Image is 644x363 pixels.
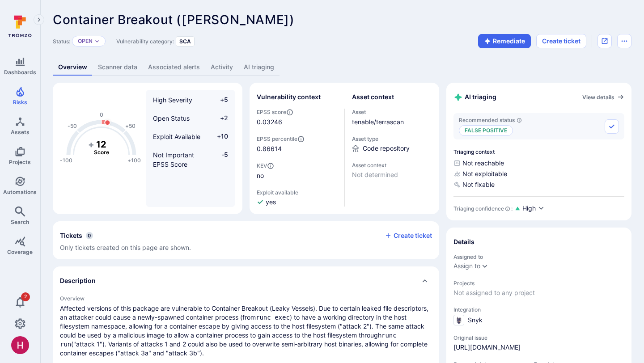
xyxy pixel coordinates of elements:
[238,59,280,76] a: AI triaging
[453,169,624,178] span: Not exploitable
[36,16,42,24] i: Expand navigation menu
[352,93,394,101] h2: Asset context
[453,334,624,341] span: Original issue
[34,14,44,25] button: Expand navigation menu
[78,38,93,45] button: Open
[605,119,619,134] button: Accept recommended status
[257,162,337,169] span: KEV
[9,159,31,165] span: Projects
[143,59,205,76] a: Associated alerts
[459,117,522,123] span: Recommended status
[536,34,586,48] button: Create ticket
[211,114,228,123] span: +2
[88,139,94,150] tspan: +
[11,336,29,354] img: ACg8ocKzQzwPSwOZT_k9C736TfcBpCStqIZdMR9gXOhJgTaH9y_tsw=s96-c
[11,219,29,225] span: Search
[153,133,200,140] span: Exploit Available
[385,232,432,240] button: Create ticket
[266,198,276,207] span: yes
[94,38,100,44] button: Expand dropdown
[127,157,141,164] text: +100
[116,38,174,45] span: Vulnerability category:
[257,93,321,101] h2: Vulnerability context
[453,93,496,102] h2: AI triaging
[11,336,29,354] div: Harshil Parikh
[153,151,194,168] span: Not Important EPSS Score
[257,144,337,153] span: 0.86614
[453,262,480,270] button: Assign to
[211,95,228,105] span: +5
[453,180,624,189] span: Not fixable
[21,292,30,301] span: 2
[517,118,522,123] svg: AI triaging agent's recommendation for vulnerability status
[211,150,228,169] span: -5
[68,122,77,129] text: -50
[60,244,191,251] span: Only tickets created on this page are shown.
[84,139,119,156] g: The vulnerability score is based on the parameters defined in the settings
[60,304,432,358] p: Affected versions of this package are vulnerable to Container Breakout (Leaky Vessels). Due to ce...
[257,189,298,196] span: Exploit available
[352,162,432,169] span: Asset context
[257,171,337,180] span: no
[453,306,624,313] span: Integration
[597,34,612,48] div: Open original issue
[53,221,439,259] div: Collapse
[53,12,294,27] span: Container Breakout ([PERSON_NAME])
[257,118,282,127] span: 0.03246
[453,288,624,297] span: Not assigned to any project
[53,59,631,76] div: Vulnerability tabs
[453,343,521,352] a: [URL][DOMAIN_NAME]
[257,109,337,116] span: EPSS score
[453,159,624,168] span: Not reachable
[153,114,190,122] span: Open Status
[352,135,432,142] span: Asset type
[13,99,27,106] span: Risks
[453,237,475,246] h2: Details
[53,59,93,76] a: Overview
[481,262,488,270] button: Expand dropdown
[94,149,109,156] text: Score
[352,109,432,115] span: Asset
[53,266,439,295] div: Collapse description
[256,314,290,321] code: runc exec
[211,132,228,141] span: +10
[617,34,631,48] button: Options menu
[459,125,513,136] p: False positive
[125,122,136,129] text: +50
[453,205,513,212] div: Triaging confidence :
[53,221,439,259] section: tickets card
[478,34,531,48] button: Remediate
[93,59,143,76] a: Scanner data
[363,144,410,153] span: Code repository
[153,96,192,104] span: High Severity
[60,157,72,164] text: -100
[468,316,483,325] span: Snyk
[96,139,106,150] tspan: 12
[60,295,432,302] h2: Overview
[257,135,337,143] span: EPSS percentile
[60,276,96,285] h2: Description
[522,204,545,213] button: High
[176,36,195,46] div: SCA
[352,170,432,179] span: Not determined
[453,253,624,260] span: Assigned to
[505,206,510,211] svg: AI Triaging Agent self-evaluates the confidence behind recommended status based on the depth and ...
[205,59,238,76] a: Activity
[4,69,36,76] span: Dashboards
[3,189,37,195] span: Automations
[60,231,82,240] h2: Tickets
[86,232,93,239] span: 0
[7,249,33,255] span: Coverage
[100,111,103,118] text: 0
[582,93,624,101] a: View details
[11,129,30,135] span: Assets
[53,38,70,45] span: Status:
[522,204,536,213] span: High
[453,280,624,287] span: Projects
[453,148,624,155] span: Triaging context
[352,118,404,126] a: tenable/terrascan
